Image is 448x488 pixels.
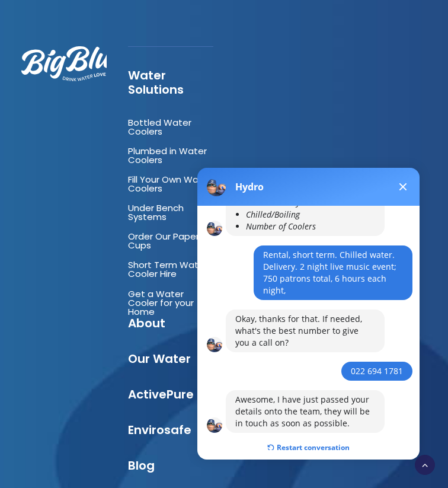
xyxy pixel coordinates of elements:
a: Under Bench Systems [128,202,184,223]
a: Short Term Water Cooler Hire [128,259,207,280]
a: Fill Your Own Water Coolers [128,173,212,194]
a: Blog [128,457,155,474]
a: Envirosafe [128,422,191,438]
a: Get a Water Cooler for your Home [128,288,194,318]
a: About [128,315,165,331]
a: ActivePure [128,386,194,403]
a: Plumbed in Water Coolers [128,145,207,166]
a: Bottled Water Coolers [128,116,191,138]
a: Order Our Paper Cups [128,230,199,251]
h4: Water Solutions [128,68,213,97]
a: Our Water [128,350,191,367]
iframe: Chatbot [185,151,431,471]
